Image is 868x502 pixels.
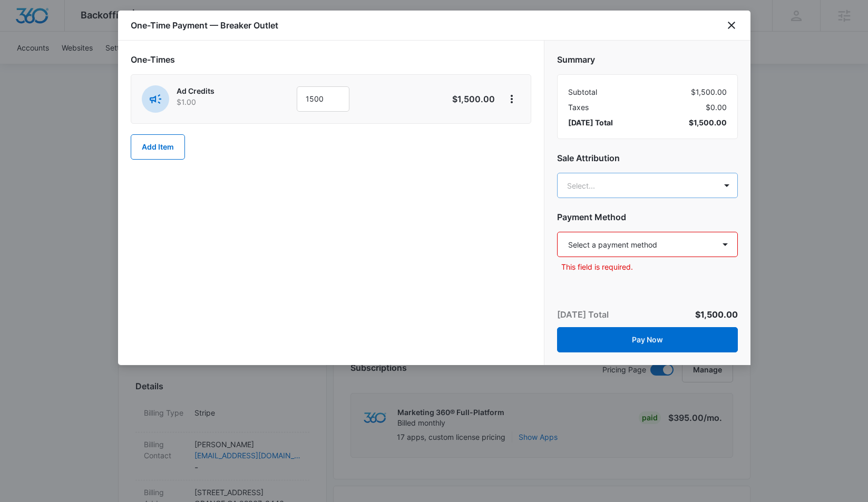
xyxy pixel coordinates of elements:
[568,86,597,97] span: Subtotal
[557,327,738,352] button: Pay Now
[177,85,267,96] p: Ad Credits
[568,86,727,97] div: $1,500.00
[297,86,349,112] input: 1
[131,134,185,160] button: Add Item
[557,308,609,321] p: [DATE] Total
[706,102,727,113] span: $0.00
[131,19,278,32] h1: One-Time Payment — Breaker Outlet
[561,261,738,272] p: This field is required.
[177,96,267,107] p: $1.00
[557,211,738,223] h2: Payment Method
[689,117,727,128] span: $1,500.00
[503,91,520,107] button: View More
[725,19,738,32] button: close
[131,53,531,66] h2: One-Times
[557,53,738,66] h2: Summary
[445,93,495,105] p: $1,500.00
[557,152,738,164] h2: Sale Attribution
[568,102,589,113] span: Taxes
[568,117,613,128] span: [DATE] Total
[695,309,738,320] span: $1,500.00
